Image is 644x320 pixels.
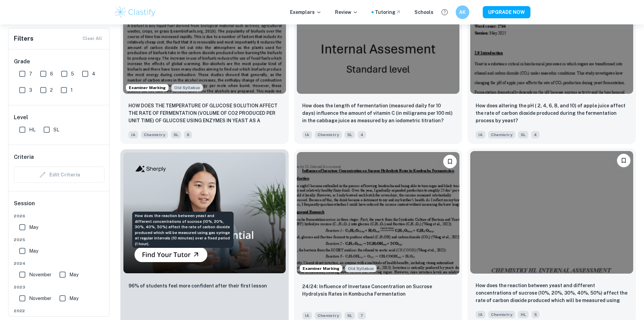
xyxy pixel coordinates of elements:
a: Schools [414,8,433,16]
button: Bookmark [617,154,630,167]
span: IA [302,131,312,138]
span: May [29,223,38,231]
span: May [69,295,78,302]
span: 6 [50,70,53,78]
h6: Level [14,113,104,122]
span: Old Syllabus [171,84,203,91]
h6: AK [458,8,466,16]
button: AK [456,5,469,19]
p: HOW DOES THE TEMPERATURE OF GLUCOSE SOLUTION AFFECT THE RATE OF FERMENTATION (VOLUME OF CO2 PRODU... [128,102,281,125]
span: May [29,247,38,255]
button: UPGRADE NOW [483,6,530,18]
a: Tutoring [375,8,401,16]
span: IA [476,311,485,318]
span: 2023 [14,284,104,290]
p: Exemplars [290,8,321,16]
button: Bookmark [443,155,457,168]
p: How does the length of fermentation (measured daily for 10 days) influence the amount of vitamin ... [302,102,454,124]
span: 4 [92,70,95,78]
span: 2024 [14,260,104,266]
span: HL [29,126,35,133]
span: Examiner Marking [300,265,342,272]
img: Chemistry IA example thumbnail: 24/24: Influence of Invertase Concentrat [297,152,460,274]
span: 5 [71,70,74,78]
span: SL [344,312,355,319]
span: May [69,271,78,278]
span: November [29,271,51,278]
p: How does the reaction between yeast and different concentrations of sucrose (10%, 20%, 30%, 40%, ... [476,282,628,305]
h6: Grade [14,58,104,66]
div: Starting from the May 2025 session, the Chemistry IA requirements have changed. It's OK to refer ... [171,84,203,91]
span: SL [344,131,355,138]
span: SL [171,131,181,138]
span: IA [128,131,138,138]
div: Starting from the May 2025 session, the Chemistry IA requirements have changed. It's OK to refer ... [345,265,377,272]
h6: Criteria [14,153,34,161]
span: 2 [50,86,53,94]
p: Review [335,8,358,16]
img: Chemistry IA example thumbnail: How does the reaction between yeast and [470,151,633,273]
span: 4 [358,131,366,138]
span: Chemistry [315,131,342,138]
span: Chemistry [488,131,515,138]
span: IA [302,312,312,319]
span: 1 [71,86,73,94]
span: 2022 [14,308,104,314]
span: Examiner Marking [126,85,168,91]
div: Criteria filters are unavailable when searching by topic [14,167,104,183]
p: How does altering the pH ( 2, 4, 6, 8, and 10) of apple juice affect the rate of carbon dioxide p... [476,102,628,124]
span: 4 [531,131,540,138]
h6: Session [14,199,104,213]
img: Thumbnail [123,152,286,273]
span: Chemistry [315,312,342,319]
h6: Filters [14,34,33,43]
span: 2025 [14,237,104,243]
div: How does the reaction between yeast and different concentrations of sucrose (10%, 20%, 30%, 40%, ... [132,212,234,248]
span: SL [53,126,59,133]
span: Chemistry [488,311,515,318]
span: 3 [29,86,32,94]
span: November [29,295,51,302]
img: Clastify logo [114,5,157,19]
span: 2026 [14,213,104,219]
span: 5 [531,311,540,318]
span: HL [518,311,529,318]
p: 96% of students feel more confident after their first lesson [128,282,267,290]
span: 6 [184,131,192,138]
span: 7 [29,70,32,78]
span: Old Syllabus [345,265,377,272]
span: Chemistry [141,131,168,138]
span: IA [476,131,485,138]
span: 7 [358,312,366,319]
span: SL [518,131,528,138]
p: 24/24: Influence of Invertase Concentration on Sucrose Hydrolysis Rates in Kombucha Fermentation [302,283,454,298]
button: Help and Feedback [439,6,450,18]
